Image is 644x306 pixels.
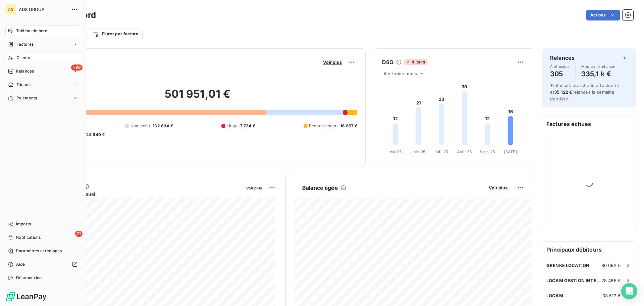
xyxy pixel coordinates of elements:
span: Tableau de bord [16,28,47,34]
span: 33 512 € [602,293,621,298]
span: Paramètres et réglages [16,248,62,254]
span: Chiffre d'affaires mensuel [38,190,241,198]
h6: Factures échues [542,116,636,132]
h4: 335,1 k € [581,69,615,79]
tspan: Mai 25 [389,149,402,154]
tspan: Août 25 [457,149,472,154]
button: Voir plus [321,59,344,65]
span: Clients [16,55,30,61]
span: 35 122 € [554,89,572,95]
span: Voir plus [246,186,262,190]
span: Déconnexion [16,275,42,281]
span: -24 940 € [84,132,105,138]
button: Filtrer par facture [88,29,143,39]
span: Relances [16,68,34,74]
tspan: [DATE] [504,149,517,154]
h6: Principaux débiteurs [542,242,636,258]
img: Logo LeanPay [5,291,47,302]
span: LOCAM GESTION INTERNE [546,278,602,283]
div: AG [5,4,16,15]
span: Voir plus [323,59,342,65]
span: Recouvrement [309,123,338,129]
span: 132 634 € [153,123,173,129]
button: Voir plus [487,185,509,191]
span: 4 jours [404,59,427,65]
span: relances ou actions effectuées et relancés la semaine dernière. [550,83,619,101]
span: LOCAM [546,293,563,298]
span: Paiements [16,95,37,101]
button: Actions [586,10,620,20]
tspan: Juil. 25 [435,149,448,154]
div: Open Intercom Messenger [621,283,637,299]
span: +99 [71,64,83,71]
a: Aide [5,259,80,270]
span: Imports [16,221,31,227]
span: 80 092 € [601,263,621,268]
span: ADS GROUP [19,7,67,12]
button: Voir plus [244,185,264,191]
span: Notifications [16,234,41,241]
h4: 305 [550,69,570,79]
span: 16 657 € [340,123,357,129]
span: GRENKE LOCATION [546,263,589,268]
span: Aide [16,261,25,267]
span: Voir plus [489,185,507,190]
span: 7 734 € [240,123,255,129]
span: 75 486 € [602,278,621,283]
tspan: Sept. 25 [480,149,495,154]
span: À effectuer [550,64,570,69]
h2: 501 951,01 € [38,87,357,107]
span: Tâches [16,82,31,88]
h6: Relances [550,54,575,62]
span: Montant à relancer [581,64,615,69]
span: 7 [550,83,553,88]
span: Factures [16,41,34,47]
span: 21 [75,231,83,237]
h6: Balance âgée [302,184,338,192]
span: 6 derniers mois [384,71,417,76]
span: Non-échu [130,123,150,129]
h6: DSO [382,58,393,66]
span: Litige [227,123,237,129]
tspan: Juin 25 [412,149,425,154]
